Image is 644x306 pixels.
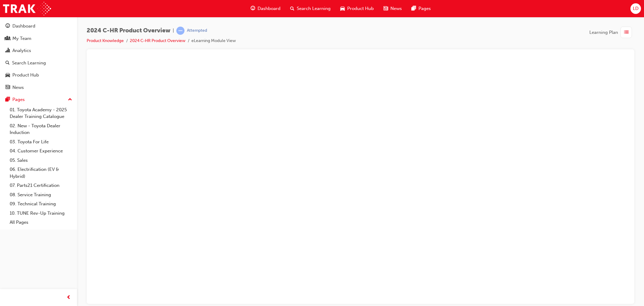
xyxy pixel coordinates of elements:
span: Dashboard [258,5,280,12]
a: 10. TUNE Rev-Up Training [7,209,75,218]
span: pages-icon [5,97,10,103]
span: pages-icon [412,5,416,12]
span: | [173,27,174,34]
div: Analytics [12,47,31,54]
span: news-icon [383,5,388,12]
a: car-iconProduct Hub [335,2,379,15]
a: 05. Sales [7,156,75,165]
a: 06. Electrification (EV & Hybrid) [7,165,75,181]
span: car-icon [5,73,10,78]
button: Pages [2,94,75,105]
span: LD [633,5,639,12]
a: Analytics [2,45,75,56]
span: search-icon [290,5,294,12]
span: search-icon [5,60,10,66]
a: All Pages [7,218,75,227]
a: 09. Technical Training [7,199,75,209]
span: chart-icon [5,48,10,54]
a: news-iconNews [379,2,407,15]
div: Dashboard [12,23,35,30]
span: news-icon [5,85,10,90]
a: 01. Toyota Academy - 2025 Dealer Training Catalogue [7,105,75,121]
div: Pages [12,96,25,103]
span: News [390,5,402,12]
div: Search Learning [12,60,46,67]
span: car-icon [340,5,345,12]
a: Search Learning [2,57,75,69]
div: My Team [12,35,31,42]
a: 03. Toyota For Life [7,137,75,147]
a: 07. Parts21 Certification [7,181,75,190]
a: pages-iconPages [407,2,436,15]
span: 2024 C-HR Product Overview [87,27,170,34]
a: 2024 C-HR Product Overview [130,38,185,43]
span: Pages [418,5,431,12]
button: LD [630,3,641,14]
span: up-icon [68,96,72,104]
span: guage-icon [251,5,255,12]
button: DashboardMy TeamAnalyticsSearch LearningProduct HubNews [2,19,75,94]
span: Learning Plan [589,29,618,36]
a: Dashboard [2,21,75,32]
a: 02. New - Toyota Dealer Induction [7,121,75,137]
span: learningRecordVerb_ATTEMPT-icon [176,27,184,35]
span: prev-icon [66,294,71,301]
span: people-icon [5,36,10,41]
span: guage-icon [5,24,10,29]
a: Product Knowledge [87,38,124,43]
a: search-iconSearch Learning [285,2,335,15]
li: eLearning Module View [191,37,236,44]
div: Product Hub [12,72,39,79]
span: Search Learning [297,5,331,12]
a: My Team [2,33,75,44]
span: Product Hub [347,5,374,12]
img: Trak [3,2,51,15]
a: News [2,82,75,93]
a: Product Hub [2,70,75,81]
div: Attempted [187,28,207,34]
a: 04. Customer Experience [7,146,75,156]
div: News [12,84,24,91]
a: 08. Service Training [7,190,75,200]
a: guage-iconDashboard [246,2,285,15]
span: list-icon [624,29,629,36]
button: Learning Plan [589,27,634,38]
